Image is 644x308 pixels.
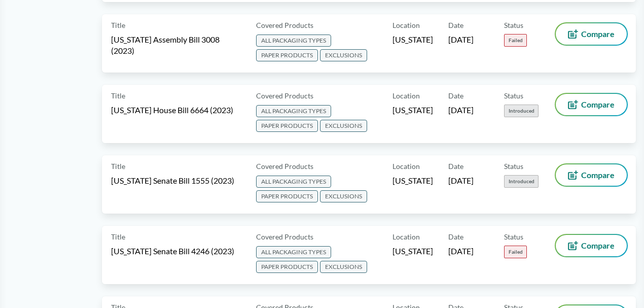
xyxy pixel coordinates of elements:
span: ALL PACKAGING TYPES [256,105,331,117]
span: [US_STATE] Senate Bill 1555 (2023) [111,175,234,186]
span: PAPER PRODUCTS [256,49,318,61]
span: Covered Products [256,231,313,242]
span: PAPER PRODUCTS [256,120,318,132]
span: Date [448,231,463,242]
span: Status [504,90,523,101]
span: Compare [581,171,615,179]
span: ALL PACKAGING TYPES [256,176,331,188]
button: Compare [556,94,627,115]
span: [DATE] [448,105,474,116]
button: Compare [556,23,627,45]
span: Failed [504,34,527,47]
span: PAPER PRODUCTS [256,190,318,202]
span: Covered Products [256,90,313,101]
span: Compare [581,242,615,250]
span: PAPER PRODUCTS [256,261,318,273]
span: Status [504,231,523,242]
span: Compare [581,100,615,109]
span: Introduced [504,105,539,117]
span: Status [504,161,523,172]
span: ALL PACKAGING TYPES [256,35,331,47]
span: Location [392,231,420,242]
span: Date [448,20,463,30]
span: Status [504,20,523,30]
span: EXCLUSIONS [320,261,367,273]
span: Title [111,90,125,101]
span: Title [111,20,125,30]
span: EXCLUSIONS [320,190,367,202]
span: [US_STATE] [392,34,433,45]
span: [US_STATE] House Bill 6664 (2023) [111,105,233,116]
span: Covered Products [256,20,313,30]
span: EXCLUSIONS [320,49,367,61]
span: Failed [504,246,527,258]
span: Date [448,90,463,101]
span: [US_STATE] [392,105,433,116]
button: Compare [556,164,627,186]
span: [US_STATE] Senate Bill 4246 (2023) [111,246,234,257]
span: Title [111,161,125,172]
span: Location [392,90,420,101]
span: Location [392,20,420,30]
span: [US_STATE] Assembly Bill 3008 (2023) [111,34,244,56]
button: Compare [556,235,627,256]
span: Covered Products [256,161,313,172]
span: ALL PACKAGING TYPES [256,246,331,258]
span: Title [111,231,125,242]
span: [DATE] [448,34,474,45]
span: Date [448,161,463,172]
span: [US_STATE] [392,175,433,186]
span: [DATE] [448,175,474,186]
span: Compare [581,30,615,38]
span: Location [392,161,420,172]
span: Introduced [504,175,539,188]
span: [US_STATE] [392,246,433,257]
span: EXCLUSIONS [320,120,367,132]
span: [DATE] [448,246,474,257]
